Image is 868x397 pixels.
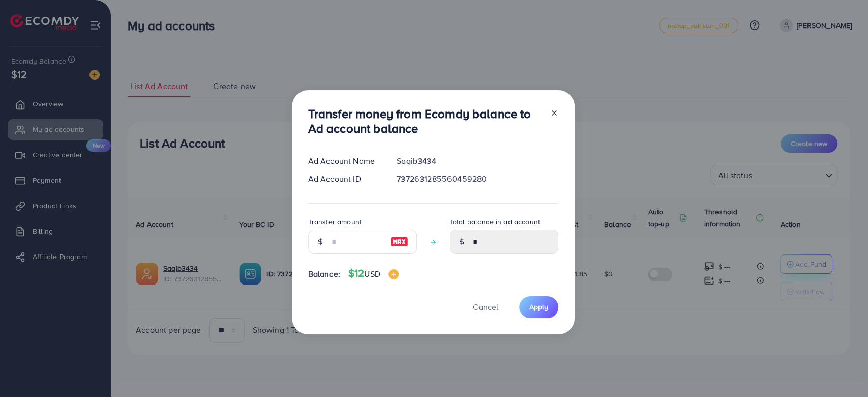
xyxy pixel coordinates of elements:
div: Ad Account ID [300,173,389,185]
span: USD [364,268,380,279]
label: Transfer amount [308,217,362,227]
img: image [390,236,408,248]
label: Total balance in ad account [450,217,540,227]
iframe: Chat [825,351,860,389]
img: image [388,269,399,279]
h4: $12 [348,267,399,280]
div: Ad Account Name [300,155,389,167]
div: Saqib3434 [388,155,566,167]
div: 7372631285560459280 [388,173,566,185]
span: Balance: [308,268,340,280]
button: Apply [519,296,558,318]
button: Cancel [460,296,511,318]
span: Apply [529,302,548,312]
h3: Transfer money from Ecomdy balance to Ad account balance [308,106,542,136]
span: Cancel [473,301,498,313]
